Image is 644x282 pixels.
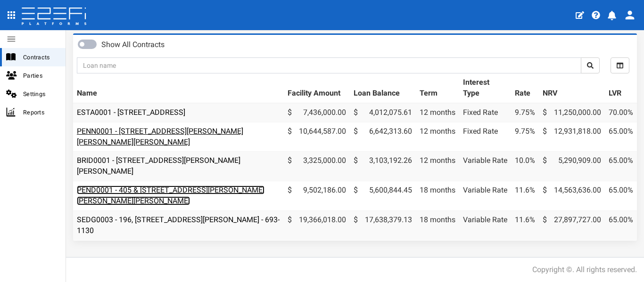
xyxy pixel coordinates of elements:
[284,73,350,103] th: Facility Amount
[416,152,459,181] td: 12 months
[511,181,539,211] td: 11.6%
[605,181,637,211] td: 65.00%
[350,181,416,211] td: 5,600,844.45
[77,57,581,73] input: Loan name
[539,122,605,152] td: 12,931,818.00
[77,215,280,235] a: SEDG0003 - 196, [STREET_ADDRESS][PERSON_NAME] - 693-1130
[350,210,416,240] td: 17,638,379.13
[77,127,243,146] a: PENN0001 - [STREET_ADDRESS][PERSON_NAME][PERSON_NAME][PERSON_NAME]
[416,103,459,122] td: 12 months
[23,52,58,63] span: Contracts
[459,103,511,122] td: Fixed Rate
[511,152,539,181] td: 10.0%
[23,107,58,118] span: Reports
[539,210,605,240] td: 27,897,727.00
[23,89,58,99] span: Settings
[23,70,58,81] span: Parties
[350,73,416,103] th: Loan Balance
[605,103,637,122] td: 70.00%
[605,73,637,103] th: LVR
[73,73,284,103] th: Name
[416,122,459,152] td: 12 months
[416,73,459,103] th: Term
[459,210,511,240] td: Variable Rate
[101,40,165,50] label: Show All Contracts
[77,185,264,205] a: PEND0001 - 405 & [STREET_ADDRESS][PERSON_NAME][PERSON_NAME][PERSON_NAME]
[284,122,350,152] td: 10,644,587.00
[350,103,416,122] td: 4,012,075.61
[539,181,605,211] td: 14,563,636.00
[284,152,350,181] td: 3,325,000.00
[459,122,511,152] td: Fixed Rate
[459,181,511,211] td: Variable Rate
[605,122,637,152] td: 65.00%
[539,103,605,122] td: 11,250,000.00
[511,210,539,240] td: 11.6%
[539,152,605,181] td: 5,290,909.00
[459,152,511,181] td: Variable Rate
[416,210,459,240] td: 18 months
[511,73,539,103] th: Rate
[539,73,605,103] th: NRV
[511,122,539,152] td: 9.75%
[511,103,539,122] td: 9.75%
[77,108,185,117] a: ESTA0001 - [STREET_ADDRESS]
[350,122,416,152] td: 6,642,313.60
[605,210,637,240] td: 65.00%
[350,152,416,181] td: 3,103,192.26
[416,181,459,211] td: 18 months
[284,103,350,122] td: 7,436,000.00
[605,152,637,181] td: 65.00%
[532,265,637,275] div: Copyright ©. All rights reserved.
[284,210,350,240] td: 19,366,018.00
[459,73,511,103] th: Interest Type
[77,156,240,176] a: BRID0001 - [STREET_ADDRESS][PERSON_NAME][PERSON_NAME]
[284,181,350,211] td: 9,502,186.00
